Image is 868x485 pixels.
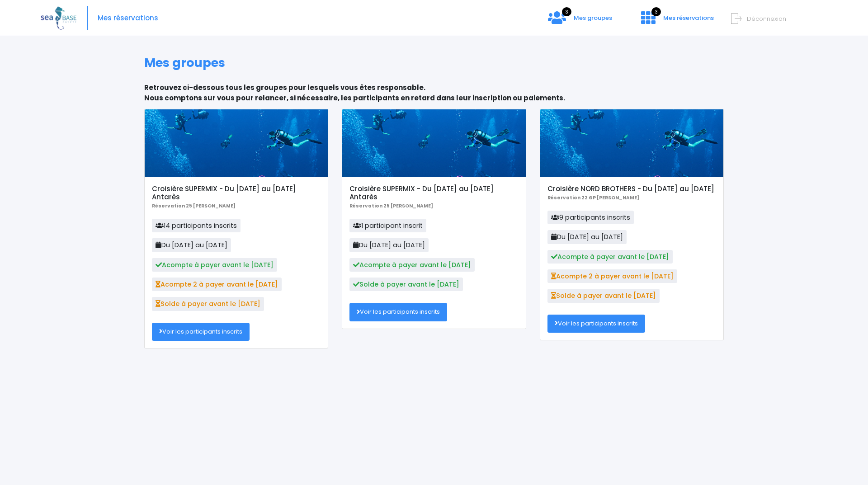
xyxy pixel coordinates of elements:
span: Solde à payer avant le [DATE] [547,289,660,302]
span: 14 participants inscrits [152,219,241,232]
span: Acompte à payer avant le [DATE] [547,250,673,264]
span: Mes réservations [663,14,714,22]
span: Solde à payer avant le [DATE] [152,297,264,311]
a: 3 Mes groupes [541,17,619,25]
span: 9 participants inscrits [547,211,634,224]
b: Réservation 22 GP [PERSON_NAME] [547,194,639,201]
a: 3 Mes réservations [634,17,719,25]
b: Réservation 25 [PERSON_NAME] [152,202,236,209]
span: Solde à payer avant le [DATE] [349,278,463,291]
span: Acompte 2 à payer avant le [DATE] [547,269,677,283]
span: Acompte à payer avant le [DATE] [349,258,475,272]
b: Réservation 25 [PERSON_NAME] [349,202,433,209]
span: 3 [651,7,661,16]
a: Voir les participants inscrits [547,315,645,333]
h5: Croisière SUPERMIX - Du [DATE] au [DATE] Antarès [349,185,518,201]
span: Du [DATE] au [DATE] [152,238,231,252]
span: Acompte 2 à payer avant le [DATE] [152,278,282,291]
span: Du [DATE] au [DATE] [349,238,429,252]
span: Du [DATE] au [DATE] [547,230,627,244]
p: Retrouvez ci-dessous tous les groupes pour lesquels vous êtes responsable. Nous comptons sur vous... [144,83,724,103]
h1: Mes groupes [144,56,724,70]
span: Mes groupes [574,14,612,22]
a: Voir les participants inscrits [152,323,250,341]
h5: Croisière SUPERMIX - Du [DATE] au [DATE] Antarès [152,185,321,201]
a: Voir les participants inscrits [349,303,447,321]
span: Acompte à payer avant le [DATE] [152,258,277,272]
span: Déconnexion [747,14,786,23]
span: 1 participant inscrit [349,219,426,232]
h5: Croisière NORD BROTHERS - Du [DATE] au [DATE] [547,185,716,193]
span: 3 [562,7,571,16]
